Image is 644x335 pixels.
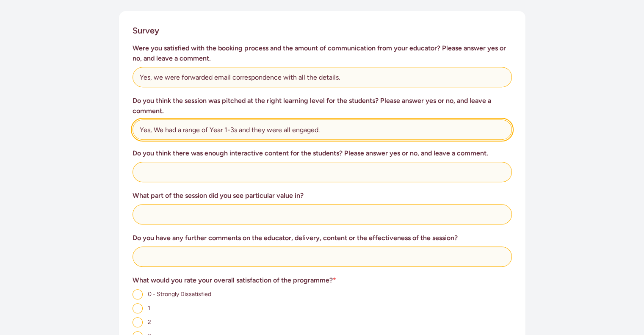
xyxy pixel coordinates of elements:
[133,191,512,201] h3: What part of the session did you see particular value in?
[133,303,143,313] input: 1
[133,317,143,327] input: 2
[133,275,512,285] h3: What would you rate your overall satisfaction of the programme?
[148,291,211,298] span: 0 - Strongly Dissatisfied
[133,289,143,299] input: 0 - Strongly Dissatisfied
[148,305,150,312] span: 1
[133,43,512,64] h3: Were you satisfied with the booking process and the amount of communication from your educator? P...
[133,96,512,116] h3: Do you think the session was pitched at the right learning level for the students? Please answer ...
[148,318,151,326] span: 2
[133,25,159,36] h2: Survey
[133,233,512,243] h3: Do you have any further comments on the educator, delivery, content or the effectiveness of the s...
[133,148,512,158] h3: Do you think there was enough interactive content for the students? Please answer yes or no, and ...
